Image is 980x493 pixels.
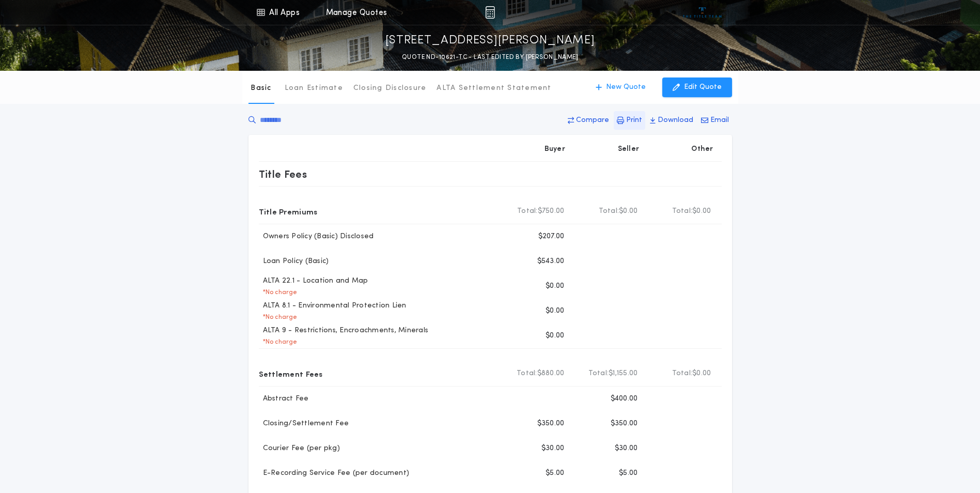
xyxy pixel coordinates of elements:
p: Loan Estimate [285,83,343,94]
b: Total: [599,206,619,217]
p: Owners Policy (Basic) Disclosed [259,232,374,242]
p: $0.00 [546,331,564,341]
p: ALTA 22.1 - Location and Map [259,276,368,286]
button: Print [614,111,645,130]
p: Seller [618,144,640,155]
img: img [485,6,495,19]
button: Download [647,111,696,130]
p: [STREET_ADDRESS][PERSON_NAME] [385,33,595,49]
p: Basic [251,83,271,94]
p: * No charge [259,313,298,321]
p: QUOTE ND-10621-TC - LAST EDITED BY [PERSON_NAME] [402,52,578,63]
p: Compare [576,115,609,126]
span: $0.00 [692,206,711,217]
p: $30.00 [615,443,638,454]
p: E-Recording Service Fee (per document) [259,468,410,479]
span: $750.00 [538,206,565,217]
span: $880.00 [537,368,565,379]
p: Title Fees [259,166,307,182]
img: vs-icon [683,7,722,18]
b: Total: [672,206,693,217]
p: $5.00 [619,468,637,479]
p: * No charge [259,338,298,346]
p: ALTA Settlement Statement [437,83,551,94]
p: Edit Quote [684,82,722,93]
p: Other [691,144,713,155]
b: Total: [517,368,537,379]
p: Abstract Fee [259,394,309,404]
p: $207.00 [538,232,565,242]
span: $0.00 [619,206,637,217]
p: Buyer [545,144,565,155]
p: Email [710,115,729,126]
p: New Quote [606,82,646,93]
button: Email [698,111,732,130]
p: Closing Disclosure [353,83,427,94]
b: Total: [672,368,693,379]
p: * No charge [259,288,298,297]
span: $1,155.00 [609,368,637,379]
p: $0.00 [546,306,564,316]
p: Closing/Settlement Fee [259,419,349,429]
p: $0.00 [546,281,564,291]
p: Courier Fee (per pkg) [259,443,340,454]
p: Title Premiums [259,203,318,220]
button: Edit Quote [662,78,732,97]
span: $0.00 [692,368,711,379]
p: $5.00 [546,468,564,479]
p: Download [658,115,693,126]
p: $543.00 [537,256,565,267]
p: Settlement Fees [259,365,323,382]
button: Compare [565,111,612,130]
button: New Quote [585,78,656,97]
p: $30.00 [541,443,565,454]
p: ALTA 9 - Restrictions, Encroachments, Minerals [259,326,429,336]
p: $350.00 [611,419,638,429]
p: Print [626,115,642,126]
p: Loan Policy (Basic) [259,256,329,267]
p: $400.00 [611,394,638,404]
b: Total: [517,206,538,217]
p: ALTA 8.1 - Environmental Protection Lien [259,301,407,311]
p: $350.00 [537,419,565,429]
b: Total: [588,368,609,379]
